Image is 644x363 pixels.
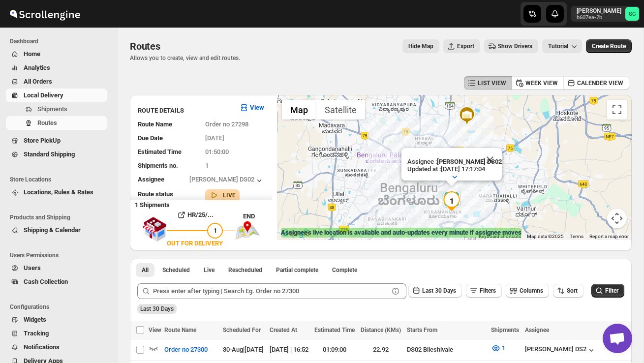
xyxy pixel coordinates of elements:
span: Route status [138,190,173,198]
span: Created At [270,327,297,333]
span: Store PickUp [24,137,61,144]
b: 1 Shipments [130,196,170,209]
button: Show street map [282,100,316,120]
span: Estimated Time [314,327,355,333]
p: [PERSON_NAME] [577,7,621,15]
button: All routes [136,263,154,277]
span: Order no 27298 [205,121,248,128]
span: Sort [567,287,578,294]
span: Notifications [24,343,60,351]
button: View [233,100,270,116]
button: Close [478,148,502,172]
button: 1 [485,340,511,356]
button: Notifications [6,340,107,354]
span: Complete [332,266,357,274]
span: [DATE] [205,134,224,142]
span: Starts From [407,327,437,333]
span: Shipments [491,327,519,333]
button: Widgets [6,313,107,327]
div: OUT FOR DELIVERY [167,239,223,248]
button: Tracking [6,327,107,340]
span: Create Route [592,42,626,50]
span: Export [457,42,474,50]
span: Last 30 Days [422,287,456,294]
span: Products and Shipping [10,213,111,221]
button: Export [443,39,480,53]
button: Shipping & Calendar [6,223,107,237]
button: WEEK VIEW [512,76,564,90]
button: CALENDER VIEW [563,76,629,90]
span: 1 [205,162,209,169]
p: Updated at : [DATE] 17:17:04 [407,165,502,173]
span: Local Delivery [24,91,63,99]
span: Filter [605,287,618,294]
input: Press enter after typing | Search Eg. Order no 27300 [153,283,389,299]
span: Analytics [24,64,50,71]
span: Show Drivers [498,42,532,50]
button: Routes [6,116,107,130]
span: All [142,266,149,274]
div: [PERSON_NAME] DS2 [525,345,596,355]
p: Allows you to create, view and edit routes. [130,54,240,62]
div: 1 [442,191,461,211]
h3: ROUTE DETAILS [138,106,231,116]
span: Users Permissions [10,251,111,259]
b: HR/25/... [187,211,214,218]
button: Filters [466,284,502,298]
b: [PERSON_NAME] DS02 [437,158,502,165]
p: Assignee : [407,158,502,165]
span: Shipments [37,105,67,113]
span: WEEK VIEW [525,79,558,87]
span: Route Name [164,327,196,333]
button: Sort [553,284,583,298]
span: Order no 27300 [164,345,208,355]
div: [PERSON_NAME] DS02 [189,176,264,185]
button: Cash Collection [6,275,107,289]
img: shop.svg [142,210,167,248]
div: 22.92 [361,345,401,355]
div: END [243,212,272,221]
span: 30-Aug | [DATE] [223,346,264,353]
span: Estimated Time [138,148,182,155]
span: Scheduled [162,266,190,274]
button: Users [6,261,107,275]
button: Order no 27300 [158,342,214,358]
button: Analytics [6,61,107,75]
span: Assignee [138,176,164,183]
p: b607ea-2b [577,15,621,21]
a: Open chat [603,324,632,353]
span: All Orders [24,78,52,85]
img: ScrollEngine [8,1,82,26]
text: SC [629,11,636,17]
button: Columns [506,284,549,298]
img: Google [279,227,312,240]
button: Home [6,47,107,61]
img: trip_end.png [235,221,260,240]
span: Shipments no. [138,162,178,169]
button: Last 30 Days [408,284,462,298]
span: Hide Map [408,42,433,50]
span: Widgets [24,316,46,323]
button: Filter [591,284,624,298]
button: LIVE [209,190,236,200]
button: Map action label [402,39,439,53]
button: Shipments [6,102,107,116]
button: Create Route [586,39,632,53]
span: CALENDER VIEW [577,79,623,87]
span: Routes [37,119,57,126]
div: DS02 Bileshivale [407,345,485,355]
div: [DATE] | 16:52 [270,345,308,355]
span: Sanjay chetri [625,7,639,21]
a: Terms (opens in new tab) [570,234,583,239]
span: Tracking [24,330,49,337]
span: Columns [520,287,543,294]
span: Store Locations [10,176,111,183]
span: Scheduled For [223,327,261,333]
span: Home [24,50,40,58]
button: HR/25/... [167,207,223,223]
button: Tutorial [542,39,582,53]
span: Users [24,264,41,272]
span: 1 [214,227,217,234]
span: View [149,327,161,333]
button: Show satellite imagery [316,100,365,120]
